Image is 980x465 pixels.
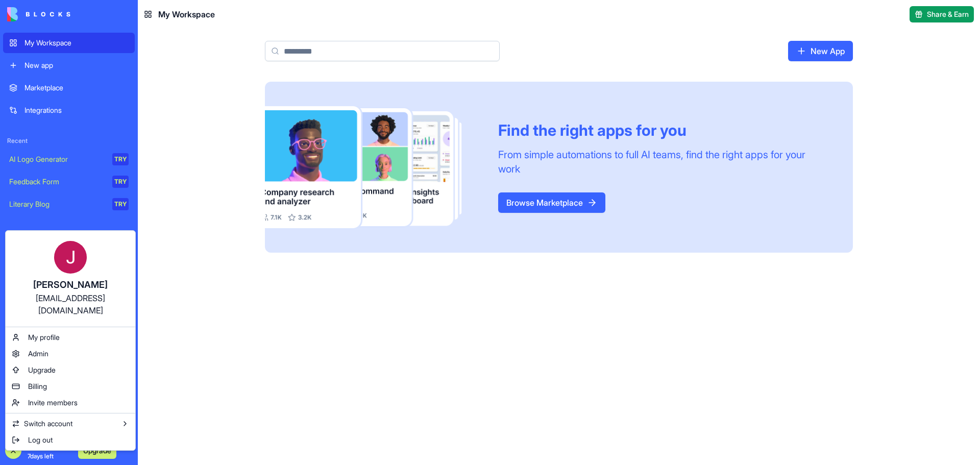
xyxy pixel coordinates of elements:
[9,199,105,209] div: Literary Blog
[9,177,105,187] div: Feedback Form
[16,278,125,292] div: [PERSON_NAME]
[28,365,56,375] span: Upgrade
[8,362,133,378] a: Upgrade
[28,332,60,342] span: My profile
[112,153,129,165] div: TRY
[8,233,133,325] a: [PERSON_NAME][EMAIL_ADDRESS][DOMAIN_NAME]
[28,398,78,408] span: Invite members
[8,329,133,346] a: My profile
[16,292,125,316] div: [EMAIL_ADDRESS][DOMAIN_NAME]
[112,176,129,188] div: TRY
[24,419,72,429] span: Switch account
[8,395,133,411] a: Invite members
[8,378,133,395] a: Billing
[3,137,135,145] span: Recent
[28,349,48,359] span: Admin
[54,241,87,274] img: ACg8ocIerAd61hDneiaRwu8SqremjVhBE5YVJGFwXiFPOreqju772w=s96-c
[28,435,53,445] span: Log out
[28,381,47,391] span: Billing
[8,346,133,362] a: Admin
[112,198,129,210] div: TRY
[9,154,105,164] div: AI Logo Generator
